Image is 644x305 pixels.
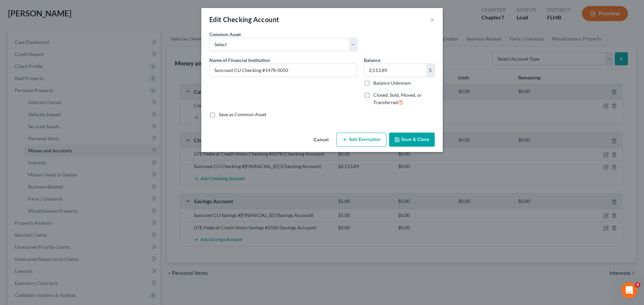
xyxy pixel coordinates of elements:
label: Save as Common Asset [219,111,266,118]
button: Cancel [308,133,334,147]
button: × [430,15,435,23]
span: 4 [635,282,640,288]
span: Closed, Sold, Moved, or Transferred [373,92,422,105]
button: Add Exemption [336,133,386,147]
label: Common Asset [209,31,241,38]
label: Balance [364,57,380,64]
div: Edit Checking Account [209,15,279,24]
button: Save & Close [389,133,435,147]
div: $ [426,64,434,77]
input: 0.00 [364,64,426,77]
span: Name of Financial Institution [209,57,270,63]
iframe: Intercom live chat [621,282,637,298]
label: Balance Unknown [373,80,411,86]
input: Enter name... [210,64,357,77]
